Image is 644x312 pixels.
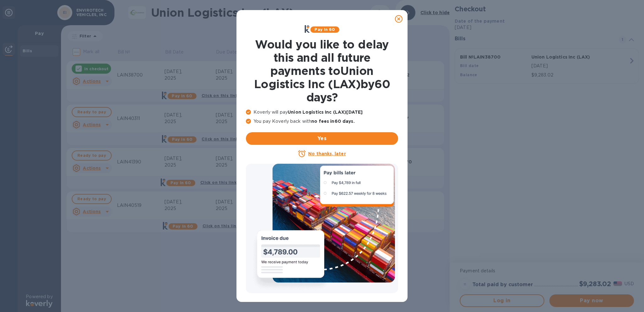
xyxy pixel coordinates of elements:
button: Yes [246,132,398,145]
p: Koverly will pay [246,109,398,116]
h1: Would you like to delay this and all future payments to Union Logistics Inc (LAX) by 60 days ? [246,38,398,104]
b: Union Logistics Inc (LAX) [DATE] [288,110,363,115]
b: no fees in 60 days . [311,119,354,124]
span: Yes [251,135,393,142]
u: No thanks, later [308,151,346,156]
p: You pay Koverly back with [246,118,398,125]
b: Pay in 60 [314,27,335,32]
